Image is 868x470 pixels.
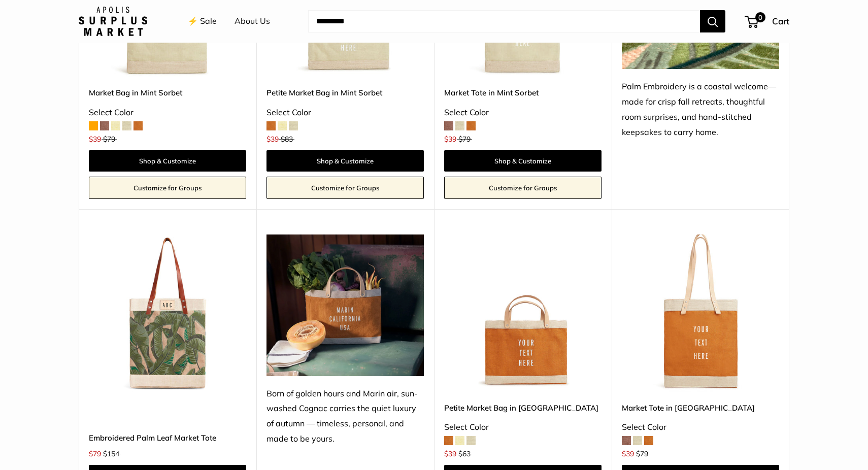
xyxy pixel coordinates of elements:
span: $39 [266,135,279,144]
span: $79 [103,135,115,144]
span: 0 [755,12,765,22]
img: Embroidered Palm Leaf Market Tote [89,234,246,392]
a: ⚡️ Sale [188,14,217,29]
span: $83 [281,135,293,144]
input: Search... [308,10,700,32]
a: 0 Cart [746,13,789,29]
a: Market Tote in [GEOGRAPHIC_DATA] [622,402,779,414]
span: $39 [444,449,456,458]
img: Apolis: Surplus Market [79,7,147,36]
span: $154 [103,449,119,458]
a: Petite Market Bag in Mint Sorbet [266,87,424,98]
div: Born of golden hours and Marin air, sun-washed Cognac carries the quiet luxury of autumn — timele... [266,386,424,447]
a: Shop & Customize [89,150,246,172]
div: Palm Embroidery is a coastal welcome—made for crisp fall retreats, thoughtful room surprises, and... [622,79,779,140]
div: Select Color [266,105,424,120]
img: Petite Market Bag in Cognac [444,234,602,392]
a: Market Bag in Mint Sorbet [89,87,246,98]
a: Market Tote in CognacMarket Tote in Cognac [622,234,779,392]
span: $39 [622,449,634,458]
div: Select Color [622,420,779,435]
span: $79 [458,135,471,144]
a: Embroidered Palm Leaf Market Totedescription_A multi-layered motif with eight varying thread colors. [89,234,246,392]
div: Select Color [444,105,602,120]
a: Petite Market Bag in [GEOGRAPHIC_DATA] [444,402,602,414]
div: Select Color [89,105,246,120]
div: Select Color [444,420,602,435]
span: Cart [772,16,789,26]
a: About Us [235,14,270,29]
a: Customize for Groups [444,177,602,199]
img: Born of golden hours and Marin air, sun-washed Cognac carries the quiet luxury of autumn — timele... [266,234,424,376]
span: $79 [89,449,101,458]
a: Customize for Groups [266,177,424,199]
button: Search [700,10,725,32]
span: $39 [444,135,456,144]
img: Market Tote in Cognac [622,234,779,392]
a: Market Tote in Mint Sorbet [444,87,602,98]
span: $79 [636,449,648,458]
a: Shop & Customize [266,150,424,172]
span: $39 [89,135,101,144]
a: Petite Market Bag in CognacPetite Market Bag in Cognac [444,234,602,392]
a: Customize for Groups [89,177,246,199]
span: $63 [458,449,471,458]
a: Embroidered Palm Leaf Market Tote [89,432,246,444]
a: Shop & Customize [444,150,602,172]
